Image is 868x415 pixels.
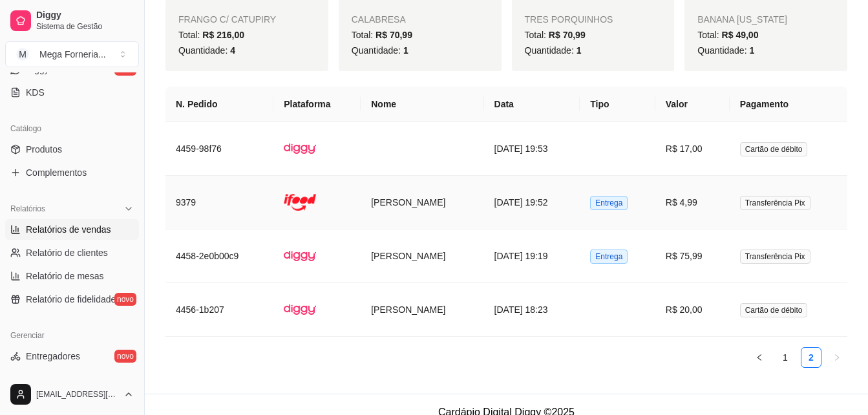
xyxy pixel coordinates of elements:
[165,122,273,176] td: 4459-98f76
[697,45,754,56] span: Quantidade:
[284,133,316,165] img: diggy
[165,229,273,283] td: 4458-2e0b00c9
[5,5,139,36] a: DiggySistema de Gestão
[202,30,244,40] span: R$ 216,00
[749,45,754,56] span: 1
[775,347,796,368] li: 1
[284,293,316,326] img: diggy
[525,30,586,40] span: Total:
[590,196,628,210] span: Entrega
[484,122,580,176] td: [DATE] 19:53
[5,139,139,160] a: Produtos
[10,204,45,214] span: Relatórios
[484,176,580,229] td: [DATE] 19:52
[5,219,139,240] a: Relatórios de vendas
[484,87,580,122] th: Data
[26,143,62,156] span: Produtos
[5,379,139,410] button: [EMAIL_ADDRESS][DOMAIN_NAME]
[740,303,808,317] span: Cartão de débito
[580,87,655,122] th: Tipo
[827,347,847,368] li: Next Page
[361,283,483,337] td: [PERSON_NAME]
[165,283,273,337] td: 4456-1b207
[655,87,730,122] th: Valor
[26,350,80,363] span: Entregadores
[722,30,759,40] span: R$ 49,00
[655,229,730,283] td: R$ 75,99
[26,86,45,99] span: KDS
[655,283,730,337] td: R$ 20,00
[655,176,730,229] td: R$ 4,99
[26,246,108,259] span: Relatório de clientes
[525,14,613,25] span: TRES PORQUINHOS
[39,48,106,61] div: Mega Forneria ...
[36,10,134,21] span: Diggy
[577,45,582,56] span: 1
[801,348,821,367] a: 2
[5,41,139,67] button: Select a team
[26,293,116,306] span: Relatório de fidelidade
[827,347,847,368] button: right
[284,240,316,272] img: diggy
[273,87,361,122] th: Plataforma
[352,30,412,40] span: Total:
[16,48,29,61] span: M
[165,87,273,122] th: N. Pedido
[756,354,763,361] span: left
[403,45,408,56] span: 1
[352,14,406,25] span: CALABRESA
[178,45,235,56] span: Quantidade:
[730,87,847,122] th: Pagamento
[5,369,139,390] a: Nota Fiscal (NFC-e)
[697,30,758,40] span: Total:
[833,354,841,361] span: right
[740,250,810,264] span: Transferência Pix
[749,347,770,368] li: Previous Page
[5,162,139,183] a: Complementos
[5,242,139,263] a: Relatório de clientes
[5,82,139,103] a: KDS
[178,30,244,40] span: Total:
[361,87,483,122] th: Nome
[740,196,810,210] span: Transferência Pix
[284,186,316,218] img: ifood
[26,223,111,236] span: Relatórios de vendas
[26,373,106,386] span: Nota Fiscal (NFC-e)
[801,347,821,368] li: 2
[5,289,139,310] a: Relatório de fidelidadenovo
[484,283,580,337] td: [DATE] 18:23
[655,122,730,176] td: R$ 17,00
[36,389,118,399] span: [EMAIL_ADDRESS][DOMAIN_NAME]
[165,176,273,229] td: 9379
[178,14,276,25] span: FRANGO C/ CATUPIRY
[26,166,87,179] span: Complementos
[776,348,795,367] a: 1
[740,142,808,156] span: Cartão de débito
[525,45,582,56] span: Quantidade:
[376,30,412,40] span: R$ 70,99
[5,325,139,346] div: Gerenciar
[5,118,139,139] div: Catálogo
[749,347,770,368] button: left
[230,45,235,56] span: 4
[361,229,483,283] td: [PERSON_NAME]
[26,270,104,282] span: Relatório de mesas
[5,346,139,367] a: Entregadoresnovo
[549,30,586,40] span: R$ 70,99
[590,250,628,264] span: Entrega
[697,14,787,25] span: BANANA [US_STATE]
[352,45,408,56] span: Quantidade:
[484,229,580,283] td: [DATE] 19:19
[5,266,139,286] a: Relatório de mesas
[36,21,134,32] span: Sistema de Gestão
[361,176,483,229] td: [PERSON_NAME]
